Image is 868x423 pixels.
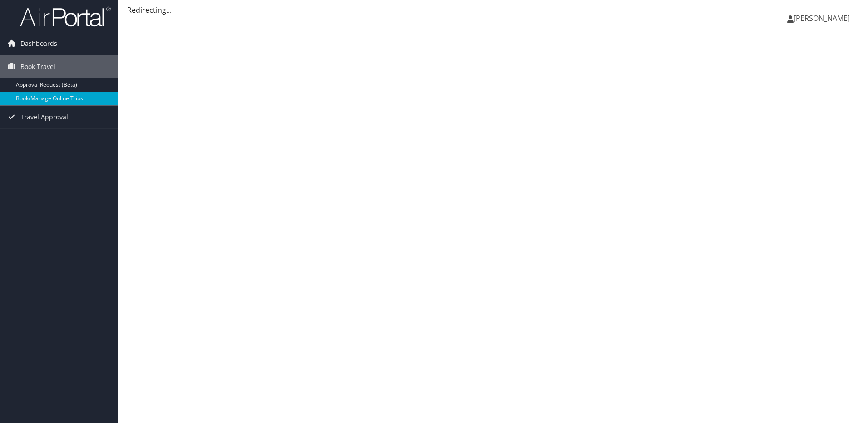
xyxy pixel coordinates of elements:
[794,13,850,23] span: [PERSON_NAME]
[787,5,859,32] a: [PERSON_NAME]
[127,5,859,15] div: Redirecting...
[20,6,111,27] img: airportal-logo.png
[20,55,55,78] span: Book Travel
[20,32,57,55] span: Dashboards
[20,106,68,128] span: Travel Approval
